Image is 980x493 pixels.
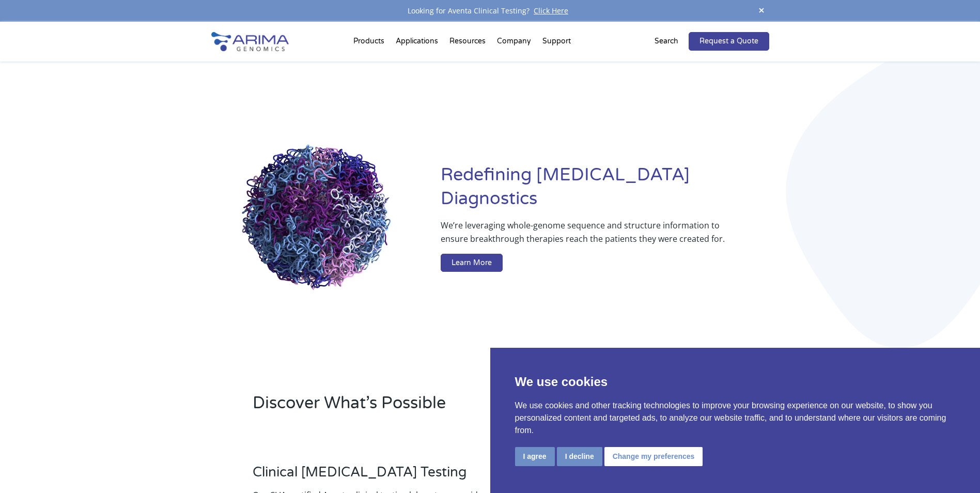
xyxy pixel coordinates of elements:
[253,464,534,488] h3: Clinical [MEDICAL_DATA] Testing
[441,163,769,219] h1: Redefining [MEDICAL_DATA] Diagnostics
[530,6,572,16] a: Click Here
[253,392,622,423] h2: Discover What’s Possible
[515,373,956,391] p: We use cookies
[515,447,555,466] button: I agree
[441,254,503,272] a: Learn More
[655,35,678,48] p: Search
[557,447,602,466] button: I decline
[211,32,289,51] img: Arima-Genomics-logo
[604,447,703,466] button: Change my preferences
[441,219,727,254] p: We’re leveraging whole-genome sequence and structure information to ensure breakthrough therapies...
[689,32,769,51] a: Request a Quote
[211,4,769,18] div: Looking for Aventa Clinical Testing?
[515,399,956,437] p: We use cookies and other tracking technologies to improve your browsing experience on our website...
